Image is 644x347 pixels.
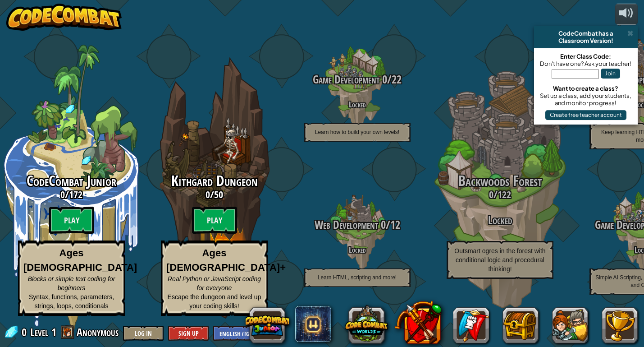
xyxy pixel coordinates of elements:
span: 0 [489,188,493,201]
div: Don't have one? Ask your teacher! [539,60,633,67]
span: 50 [214,188,223,201]
button: Adjust volume [615,4,638,25]
span: Backwoods Forest [458,171,542,190]
div: Want to create a class? [539,85,633,92]
button: Create free teacher account [545,110,626,120]
span: Game Development [313,72,379,87]
span: Syntax, functions, parameters, strings, loops, conditionals [29,293,114,310]
span: Learn HTML, scripting and more! [318,274,397,281]
span: 0 [378,217,386,232]
span: CodeCombat Junior [27,171,116,190]
span: 0 [22,325,29,339]
div: Classroom Version! [538,37,634,44]
span: Anonymous [77,325,119,339]
span: 172 [69,188,82,201]
div: Set up a class, add your students, and monitor progress! [539,92,633,106]
div: CodeCombat has a [538,30,634,37]
span: Real Python or JavaScript coding for everyone [168,275,261,291]
btn: Play [192,207,237,234]
btn: Play [49,207,94,234]
span: 1 [51,325,56,339]
h3: / [286,74,429,86]
span: 122 [498,188,511,201]
h4: Locked [286,245,429,254]
strong: Ages [DEMOGRAPHIC_DATA]+ [166,247,286,273]
span: Level [30,325,48,340]
span: 0 [206,188,210,201]
span: Web Development [315,217,378,232]
span: 0 [60,188,65,201]
button: Sign Up [168,326,209,341]
strong: Ages [DEMOGRAPHIC_DATA] [23,247,137,273]
h4: Locked [286,100,429,109]
span: Outsmart ogres in the forest with conditional logic and procedural thinking! [454,247,545,273]
span: Blocks or simple text coding for beginners [28,275,115,291]
span: 12 [390,217,400,232]
h3: / [143,189,286,200]
h3: / [286,219,429,231]
button: Log In [123,326,164,341]
span: 22 [392,72,402,87]
button: Join [601,69,620,79]
h3: / [429,189,571,200]
span: Escape the dungeon and level up your coding skills! [168,293,261,310]
img: CodeCombat - Learn how to code by playing a game [6,4,122,31]
div: Complete previous world to unlock [143,45,286,331]
div: Enter Class Code: [539,53,633,60]
span: Kithgard Dungeon [171,171,258,190]
span: Learn how to build your own levels! [315,129,399,135]
span: 0 [379,72,387,87]
h3: Locked [429,214,571,227]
